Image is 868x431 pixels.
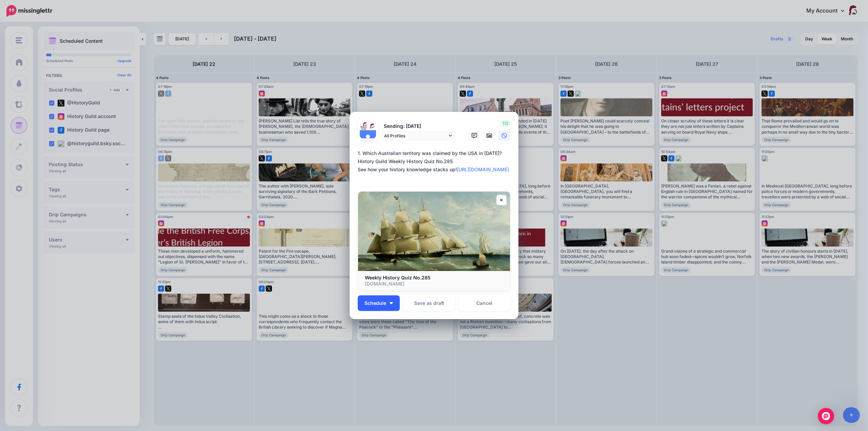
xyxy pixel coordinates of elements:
img: user_default_image.png [360,130,376,146]
b: Weekly History Quiz No.285 [365,275,431,280]
img: arrow-down-white.png [390,302,393,304]
img: Hu3l9d_N-52559.jpg [368,122,376,130]
p: [DOMAIN_NAME] [365,281,503,287]
div: 1. Which Australian territory was claimed by the USA in [DATE]? History Guild Weekly History Quiz... [358,149,514,174]
span: All Profiles [384,132,447,139]
a: All Profiles [381,131,455,141]
button: Save as draft [403,295,455,311]
img: Weekly History Quiz No.285 [358,192,510,271]
img: 107731654_100216411778643_5832032346804107827_n-bsa91741.jpg [360,122,368,130]
div: Open Intercom Messenger [818,408,834,424]
a: Cancel [458,295,510,311]
p: Sending: [DATE] [381,122,455,130]
span: Schedule [364,301,386,306]
span: 112 [500,120,510,127]
button: Schedule [358,295,400,311]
